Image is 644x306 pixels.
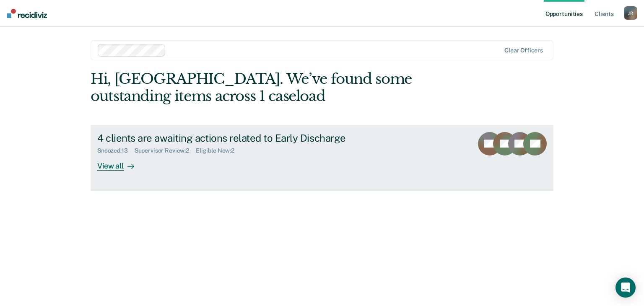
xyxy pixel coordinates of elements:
[97,147,135,154] div: Snoozed : 13
[7,9,47,18] img: Recidiviz
[97,132,392,144] div: 4 clients are awaiting actions related to Early Discharge
[135,147,196,154] div: Supervisor Review : 2
[624,6,637,20] button: JR
[624,6,637,20] div: J R
[97,154,144,171] div: View all
[504,47,543,54] div: Clear officers
[91,70,461,105] div: Hi, [GEOGRAPHIC_DATA]. We’ve found some outstanding items across 1 caseload
[615,277,636,298] div: Open Intercom Messenger
[91,125,553,191] a: 4 clients are awaiting actions related to Early DischargeSnoozed:13Supervisor Review:2Eligible No...
[196,147,241,154] div: Eligible Now : 2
